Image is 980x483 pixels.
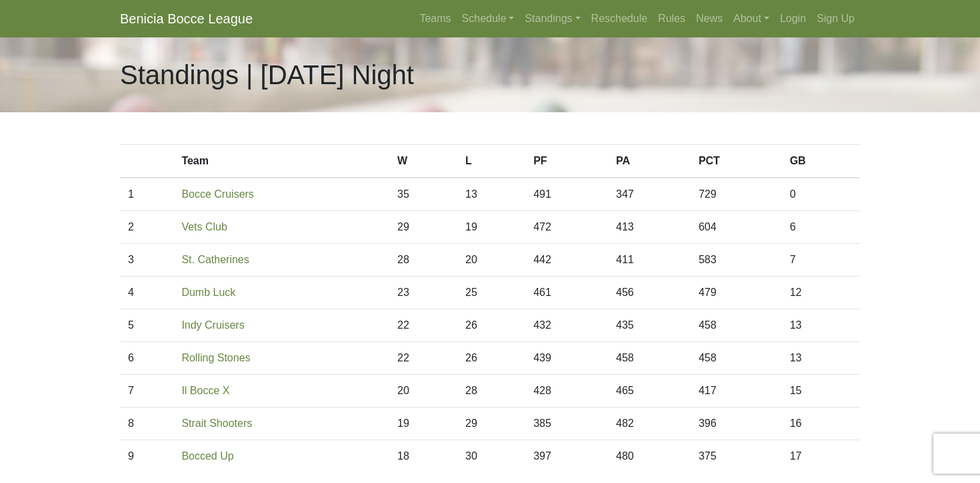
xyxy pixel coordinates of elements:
[608,375,691,408] td: 465
[181,385,229,396] a: Il Bocce X
[782,342,860,375] td: 13
[782,375,860,408] td: 15
[389,178,457,211] td: 35
[728,5,775,32] a: About
[120,309,173,342] td: 5
[457,440,525,473] td: 30
[120,440,173,473] td: 9
[181,254,249,265] a: St. Catherines
[608,277,691,309] td: 456
[389,408,457,440] td: 19
[389,211,457,244] td: 29
[457,342,525,375] td: 26
[608,342,691,375] td: 458
[608,408,691,440] td: 482
[525,244,608,277] td: 442
[389,375,457,408] td: 20
[120,375,173,408] td: 7
[691,309,782,342] td: 458
[586,5,653,32] a: Reschedule
[389,244,457,277] td: 28
[525,440,608,473] td: 397
[691,375,782,408] td: 417
[811,5,860,32] a: Sign Up
[389,145,457,178] th: W
[691,145,782,178] th: PCT
[691,440,782,473] td: 375
[181,287,235,298] a: Dumb Luck
[120,277,173,309] td: 4
[181,418,252,429] a: Strait Shooters
[120,408,173,440] td: 8
[782,277,860,309] td: 12
[525,342,608,375] td: 439
[525,145,608,178] th: PF
[181,319,244,331] a: Indy Cruisers
[389,342,457,375] td: 22
[691,5,728,32] a: News
[525,211,608,244] td: 472
[691,408,782,440] td: 396
[457,145,525,178] th: L
[457,178,525,211] td: 13
[181,188,253,200] a: Bocce Cruisers
[414,5,456,32] a: Teams
[457,408,525,440] td: 29
[457,375,525,408] td: 28
[181,450,233,462] a: Bocced Up
[389,309,457,342] td: 22
[457,277,525,309] td: 25
[782,440,860,473] td: 17
[120,178,173,211] td: 1
[120,244,173,277] td: 3
[691,211,782,244] td: 604
[457,211,525,244] td: 19
[120,5,253,32] a: Benicia Bocce League
[519,5,585,32] a: Standings
[181,221,227,232] a: Vets Club
[782,178,860,211] td: 0
[525,277,608,309] td: 461
[389,277,457,309] td: 23
[525,309,608,342] td: 432
[782,145,860,178] th: GB
[608,145,691,178] th: PA
[120,342,173,375] td: 6
[691,178,782,211] td: 729
[782,211,860,244] td: 6
[120,59,414,91] h1: Standings | [DATE] Night
[691,244,782,277] td: 583
[608,211,691,244] td: 413
[691,277,782,309] td: 479
[173,145,389,178] th: Team
[608,244,691,277] td: 411
[181,352,250,363] a: Rolling Stones
[782,408,860,440] td: 16
[782,309,860,342] td: 13
[457,244,525,277] td: 20
[608,309,691,342] td: 435
[782,244,860,277] td: 7
[457,309,525,342] td: 26
[608,178,691,211] td: 347
[389,440,457,473] td: 18
[775,5,811,32] a: Login
[608,440,691,473] td: 480
[525,178,608,211] td: 491
[691,342,782,375] td: 458
[525,375,608,408] td: 428
[653,5,691,32] a: Rules
[525,408,608,440] td: 385
[457,5,520,32] a: Schedule
[120,211,173,244] td: 2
